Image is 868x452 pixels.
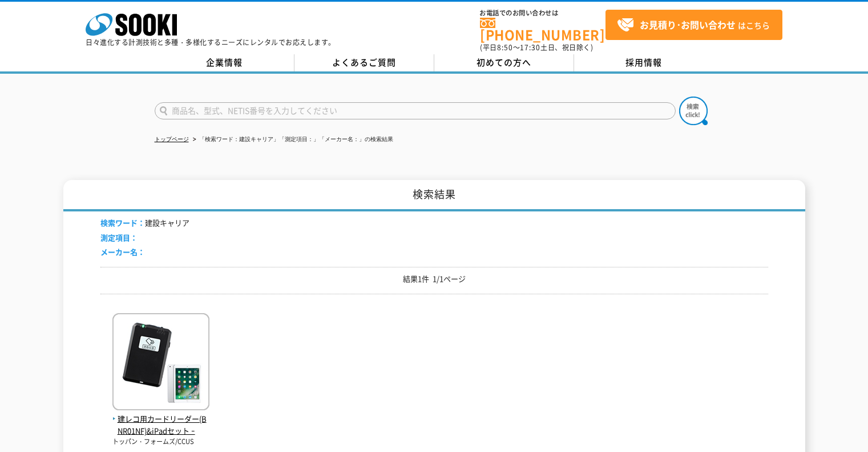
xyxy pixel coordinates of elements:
[63,180,805,211] h1: 検索結果
[86,39,336,46] p: 日々進化する計測技術と多種・多様化するニーズにレンタルでお応えします。
[434,54,574,71] a: 初めての方へ
[100,217,145,228] span: 検索ワード：
[112,437,209,447] p: トッパン・フォームズ/CCUS
[112,413,209,437] span: 建レコ用カードリーダー(BNR01NF)&iPadセット ｰ
[191,134,393,146] li: 「検索ワード：建設キャリア」「測定項目：」「メーカー名：」の検索結果
[112,401,209,437] a: 建レコ用カードリーダー(BNR01NF)&iPadセット ｰ
[155,54,294,71] a: 企業情報
[100,232,138,243] span: 測定項目：
[100,217,189,229] li: 建設キャリア
[100,246,145,257] span: メーカー名：
[574,54,714,71] a: 採用情報
[480,10,605,17] span: お電話でのお問い合わせは
[112,313,209,413] img: ｰ
[100,273,768,285] p: 結果1件 1/1ページ
[155,102,676,119] input: 商品名、型式、NETIS番号を入力してください
[520,42,540,53] span: 17:30
[617,17,770,34] span: はこちら
[679,97,708,125] img: btn_search.png
[294,54,434,71] a: よくあるご質問
[497,42,513,53] span: 8:50
[640,18,736,31] strong: お見積り･お問い合わせ
[477,56,531,69] span: 初めての方へ
[155,136,189,142] a: トップページ
[605,10,782,40] a: お見積り･お問い合わせはこちら
[480,42,593,53] span: (平日 ～ 土日、祝日除く)
[480,18,605,41] a: [PHONE_NUMBER]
